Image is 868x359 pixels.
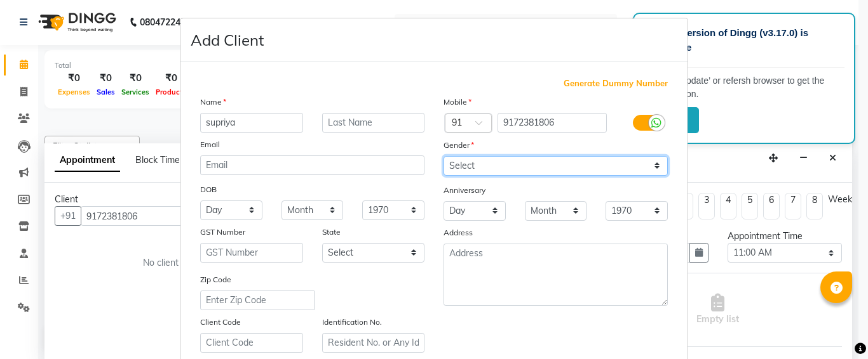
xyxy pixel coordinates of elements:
[200,96,226,108] label: Name
[200,243,303,263] input: GST Number
[200,317,241,328] label: Client Code
[322,333,425,353] input: Resident No. or Any Id
[200,333,303,353] input: Client Code
[444,140,474,151] label: Gender
[200,155,424,175] input: Email
[322,226,341,238] label: State
[200,139,220,150] label: Email
[444,96,471,108] label: Mobile
[322,113,425,133] input: Last Name
[200,274,231,285] label: Zip Code
[200,290,315,310] input: Enter Zip Code
[191,29,264,51] h4: Add Client
[444,185,485,196] label: Anniversary
[498,113,607,133] input: Mobile
[200,226,245,238] label: GST Number
[200,113,303,133] input: First Name
[322,317,382,328] label: Identification No.
[200,184,217,195] label: DOB
[564,77,668,90] span: Generate Dummy Number
[444,227,473,238] label: Address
